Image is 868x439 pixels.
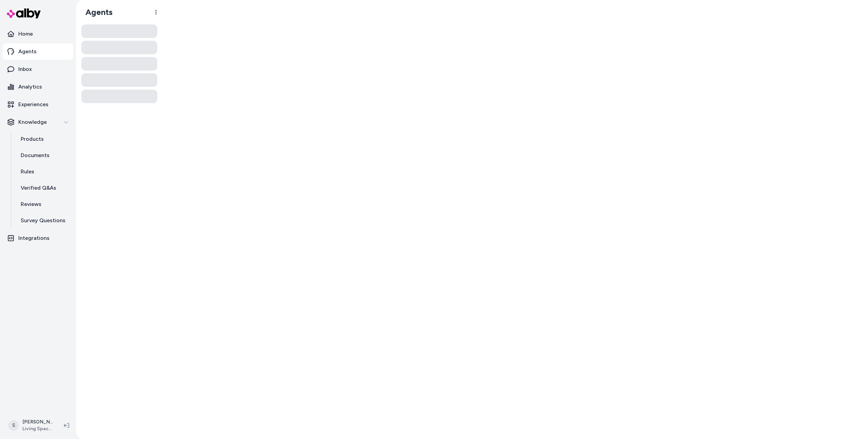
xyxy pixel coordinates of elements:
[18,83,42,91] p: Analytics
[21,151,50,159] p: Documents
[3,230,73,246] a: Integrations
[3,96,73,113] a: Experiences
[14,180,73,196] a: Verified Q&As
[3,61,73,77] a: Inbox
[3,43,73,60] a: Agents
[21,168,34,176] p: Rules
[3,79,73,95] a: Analytics
[21,184,56,192] p: Verified Q&As
[18,100,48,109] p: Experiences
[22,419,53,425] p: [PERSON_NAME]
[80,7,113,17] h1: Agents
[18,47,37,56] p: Agents
[7,8,41,18] img: alby Logo
[21,216,65,225] p: Survey Questions
[21,135,44,143] p: Products
[18,65,32,73] p: Inbox
[14,147,73,164] a: Documents
[21,200,41,208] p: Reviews
[14,131,73,147] a: Products
[4,415,58,436] button: S[PERSON_NAME]Living Spaces
[22,425,53,432] span: Living Spaces
[3,26,73,42] a: Home
[14,164,73,180] a: Rules
[3,114,73,130] button: Knowledge
[14,212,73,229] a: Survey Questions
[14,196,73,212] a: Reviews
[18,234,50,242] p: Integrations
[18,118,47,126] p: Knowledge
[8,420,19,431] span: S
[18,30,33,38] p: Home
